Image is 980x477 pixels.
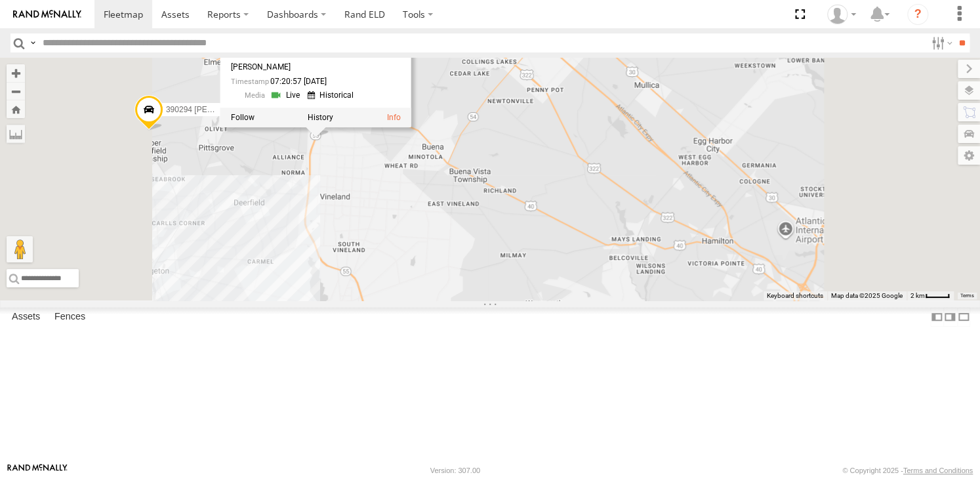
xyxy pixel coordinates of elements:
[907,291,954,301] button: Map Scale: 2 km per 34 pixels
[7,64,25,82] button: Zoom in
[270,89,304,102] a: View Live Media Streams
[930,307,943,326] label: Dock Summary Table to the Left
[957,307,970,326] label: Hide Summary Table
[308,89,357,102] a: View Historical Media Streams
[926,33,954,52] label: Search Filter Options
[308,113,333,122] label: View Asset History
[231,113,255,122] label: Realtime tracking of Asset
[231,77,375,86] div: Date/time of location update
[166,105,259,114] span: 390294 [PERSON_NAME]
[842,467,973,474] div: © Copyright 2025 -
[903,467,973,474] a: Terms and Conditions
[823,5,861,24] div: Dale Gerhard
[943,307,956,326] label: Dock Summary Table to the Right
[7,100,25,118] button: Zoom Home
[13,10,81,19] img: rand-logo.svg
[7,236,33,262] button: Drag Pegman onto the map to open Street View
[958,146,980,165] label: Map Settings
[7,464,68,477] a: Visit our Website
[7,125,25,143] label: Measure
[430,467,480,474] div: Version: 307.00
[907,4,928,25] i: ?
[7,82,25,100] button: Zoom out
[831,292,903,299] span: Map data ©2025 Google
[28,33,38,52] label: Search Query
[231,64,375,72] div: [PERSON_NAME]
[387,113,401,122] a: View Asset Details
[5,308,47,326] label: Assets
[960,293,974,299] a: Terms (opens in new tab)
[48,308,92,326] label: Fences
[910,292,925,299] span: 2 km
[767,291,823,301] button: Keyboard shortcuts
